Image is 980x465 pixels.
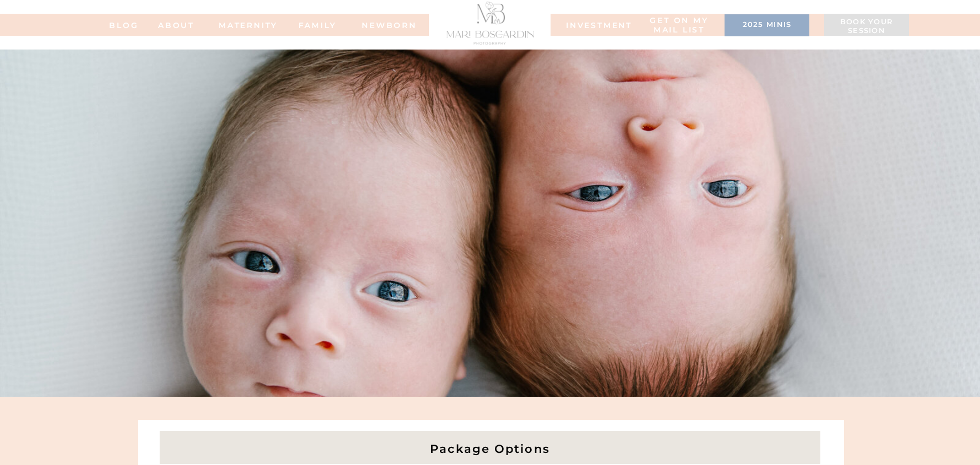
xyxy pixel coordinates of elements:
[730,20,804,31] a: 2025 minis
[830,18,903,36] a: Book your session
[102,21,146,29] a: BLOG
[160,437,820,464] h2: Package Options
[295,21,339,29] a: FAMILy
[648,16,710,35] a: Get on my MAIL list
[358,21,421,29] a: NEWBORN
[219,21,263,29] a: MATERNITY
[566,21,621,29] a: INVESTMENT
[146,21,206,29] a: ABOUT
